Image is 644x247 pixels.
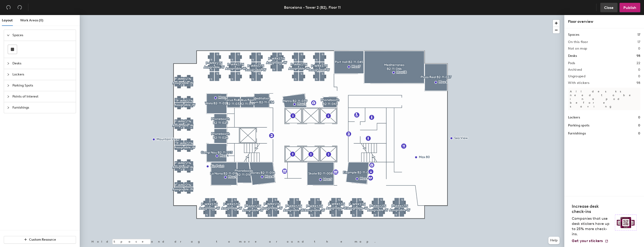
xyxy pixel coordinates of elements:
h2: With stickers [568,81,589,85]
h1: Desks [568,53,577,59]
span: Spaces [12,30,73,41]
h2: 0 [638,68,640,72]
img: Sticker logo [615,215,636,231]
h4: Increase desk check-ins [572,204,612,214]
button: Help [548,237,560,244]
p: All desks need to be in a pod before saving [568,88,640,110]
span: Points of Interest [12,91,73,102]
button: Undo (⌘ + Z) [4,3,13,12]
button: Close [600,3,617,12]
span: collapsed [7,62,10,65]
span: Layout [2,18,13,22]
span: expanded [7,34,10,37]
a: Get your stickers [572,239,608,243]
span: Desks [12,58,73,69]
h1: Lockers [568,115,580,120]
h2: Ungrouped [568,74,585,78]
span: Close [604,5,614,10]
p: Companies that use desk stickers have up to 25% more check-ins. [572,216,612,237]
button: Redo (⌘ + ⇧ + Z) [15,3,24,12]
span: Furnishings [12,102,73,113]
h2: 17 [637,40,640,44]
h1: 98 [636,53,640,59]
span: Lockers [12,69,73,80]
span: Custom Resource [29,238,56,242]
span: collapsed [7,73,10,76]
span: Get your stickers [572,239,603,243]
h1: Furnishings [568,131,586,136]
span: collapsed [7,106,10,109]
div: Floor overview [568,19,640,24]
h2: 22 [636,61,640,65]
span: collapsed [7,95,10,98]
h2: 0 [638,74,640,78]
span: Work Areas (0) [20,18,43,22]
span: Publish [623,5,636,10]
h2: Archived [568,68,582,72]
h2: 98 [636,81,640,85]
h1: 0 [638,115,640,120]
span: Parking Spots [12,80,73,91]
h1: 0 [638,131,640,136]
h1: Parking spots [568,123,589,128]
h1: 0 [638,123,640,128]
h2: Pods [568,61,575,65]
button: Publish [619,3,640,12]
h1: Spaces [568,32,579,37]
h2: 0 [638,47,640,51]
h1: 17 [637,32,640,37]
h2: On this floor [568,40,588,44]
div: Barcelona - Tower 2 (B2), Floor 11 [284,4,341,10]
h2: Not on map [568,47,587,51]
button: Custom Resource [4,236,76,243]
span: collapsed [7,84,10,87]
